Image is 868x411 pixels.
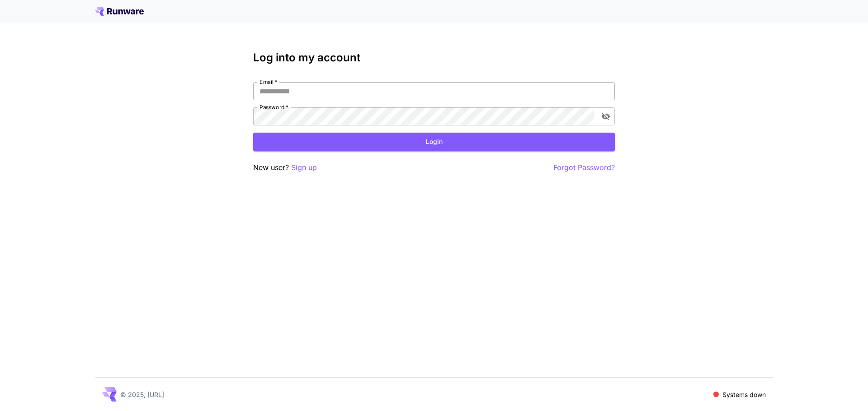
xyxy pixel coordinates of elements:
h3: Log into my account [253,51,615,64]
label: Password [259,103,288,111]
p: © 2025, [URL] [120,390,164,399]
p: New user? [253,162,317,173]
button: Sign up [291,162,317,173]
button: Forgot Password? [553,162,615,173]
label: Email [259,78,277,86]
button: Login [253,133,615,151]
button: toggle password visibility [598,108,614,125]
p: Systems down [722,390,766,399]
